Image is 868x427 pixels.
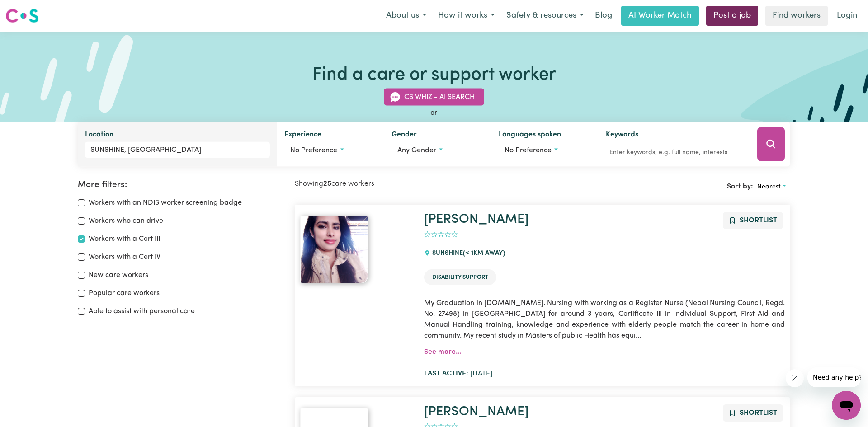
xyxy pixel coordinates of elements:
[89,270,148,281] label: New care workers
[392,142,484,159] button: Worker gender preference
[85,129,113,142] label: Location
[312,64,556,86] h1: Find a care or support worker
[284,129,321,142] label: Experience
[499,129,561,142] label: Languages spoken
[397,147,436,154] span: Any gender
[463,250,505,257] span: (< 1km away)
[432,6,500,25] button: How it works
[295,180,542,188] h2: Showing care workers
[89,234,160,244] label: Workers with a Cert III
[757,127,785,161] button: Search
[590,6,618,26] a: Blog
[78,108,790,118] div: or
[424,269,496,285] li: Disability Support
[606,129,638,142] label: Keywords
[85,142,270,158] input: Enter a suburb
[424,213,528,226] a: [PERSON_NAME]
[723,212,783,229] button: Add to shortlist
[500,6,590,25] button: Safety & resources
[424,370,492,377] span: [DATE]
[753,180,790,194] button: Sort search results
[5,5,39,26] a: Careseekers logo
[424,230,458,240] div: add rating by typing an integer from 0 to 5 or pressing arrow keys
[765,6,828,26] a: Find workers
[384,89,484,106] button: CS Whiz - AI Search
[89,252,160,263] label: Workers with a Cert IV
[606,145,745,160] input: Enter keywords, e.g. full name, interests
[284,142,377,159] button: Worker experience options
[323,180,331,188] b: 25
[300,216,368,283] img: View Kritika's profile
[740,217,777,224] span: Shortlist
[290,147,337,154] span: No preference
[300,216,413,283] a: Kritika
[706,6,758,26] a: Post a job
[380,6,432,25] button: About us
[621,6,699,26] a: AI Worker Match
[832,391,861,420] iframe: Button to launch messaging window
[78,180,284,190] h2: More filters:
[727,183,753,190] span: Sort by:
[5,8,39,24] img: Careseekers logo
[89,216,163,226] label: Workers who can drive
[757,183,781,190] span: Nearest
[505,147,552,154] span: No preference
[89,288,160,299] label: Popular care workers
[723,404,783,422] button: Add to shortlist
[89,197,242,208] label: Workers with an NDIS worker screening badge
[424,241,510,266] div: SUNSHINE
[786,369,804,387] iframe: Close message
[89,306,195,317] label: Able to assist with personal care
[424,405,528,418] a: [PERSON_NAME]
[392,129,417,142] label: Gender
[499,142,591,159] button: Worker language preferences
[831,6,863,26] a: Login
[5,6,55,14] span: Need any help?
[424,370,468,377] b: Last active:
[424,292,785,347] p: My Graduation in [DOMAIN_NAME]. Nursing with working as a Register Nurse (Nepal Nursing Council, ...
[807,367,861,387] iframe: Message from company
[740,409,777,417] span: Shortlist
[424,348,461,356] a: See more...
